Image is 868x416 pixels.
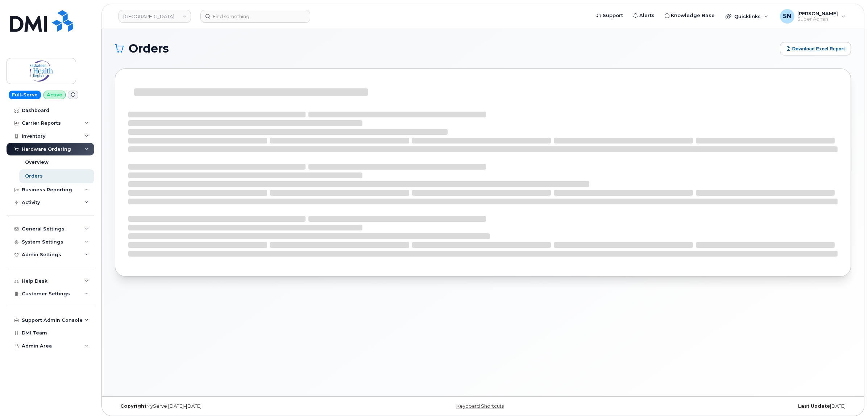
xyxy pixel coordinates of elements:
[456,403,504,409] a: Keyboard Shortcuts
[115,403,360,409] div: MyServe [DATE]–[DATE]
[120,403,146,409] strong: Copyright
[129,43,169,54] span: Orders
[780,42,851,55] button: Download Excel Report
[606,403,851,409] div: [DATE]
[798,403,830,409] strong: Last Update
